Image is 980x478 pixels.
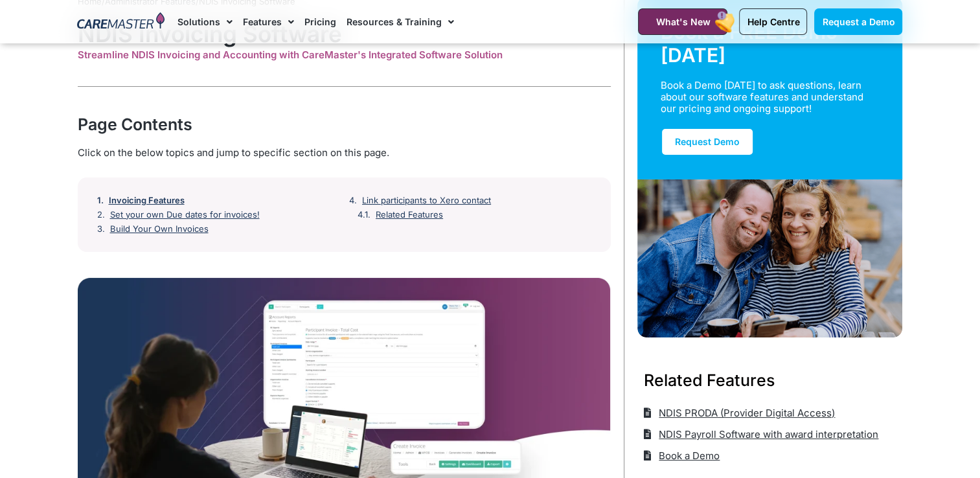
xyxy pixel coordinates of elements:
span: Request Demo [675,136,740,147]
div: Click on the below topics and jump to specific section on this page. [78,146,611,160]
div: Page Contents [78,113,611,136]
span: NDIS PRODA (Provider Digital Access) [655,402,835,424]
a: Link participants to Xero contact [362,196,491,206]
a: Book a Demo [644,445,720,466]
a: NDIS PRODA (Provider Digital Access) [644,402,836,424]
a: What's New [638,8,727,35]
a: Set your own Due dates for invoices! [110,210,260,220]
a: Build Your Own Invoices [110,224,209,234]
span: Help Centre [747,16,799,27]
a: Related Features [376,210,443,220]
a: Help Centre [739,8,807,35]
img: Support Worker and NDIS Participant out for a coffee. [637,179,903,337]
a: Invoicing Features [109,196,185,206]
a: Request Demo [661,128,754,156]
span: NDIS Payroll Software with award interpretation [655,424,878,445]
div: Book a FREE Demo [DATE] [661,20,880,67]
span: Book a Demo [655,445,720,466]
a: NDIS Payroll Software with award interpretation [644,424,879,445]
h3: Related Features [644,369,896,392]
div: Book a Demo [DATE] to ask questions, learn about our software features and understand our pricing... [661,80,864,115]
span: What's New [655,16,710,27]
img: CareMaster Logo [77,12,165,32]
span: Request a Demo [822,16,895,27]
div: Streamline NDIS Invoicing and Accounting with CareMaster's Integrated Software Solution [78,49,611,61]
a: Request a Demo [814,8,902,35]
